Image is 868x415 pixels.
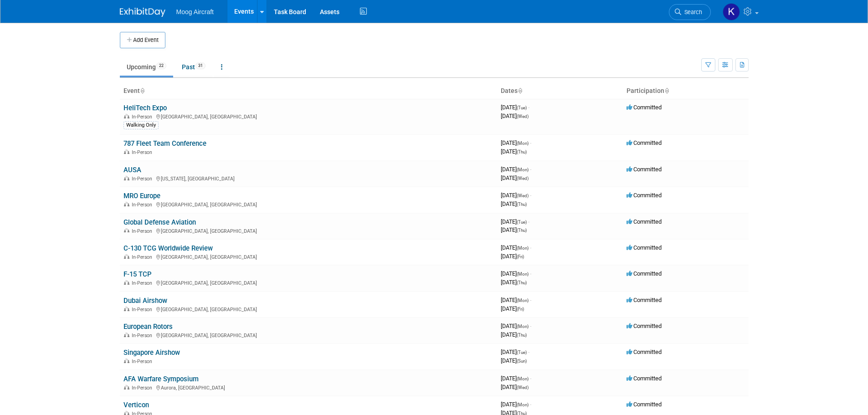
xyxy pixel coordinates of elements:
[123,253,493,260] div: [GEOGRAPHIC_DATA], [GEOGRAPHIC_DATA]
[501,323,531,329] span: [DATE]
[517,324,529,329] span: (Mon)
[123,166,141,174] a: AUSA
[132,280,155,286] span: In-Person
[123,218,196,226] a: Global Defense Aviation
[501,166,531,173] span: [DATE]
[517,149,527,154] span: (Thu)
[627,104,662,111] span: Committed
[517,246,529,251] span: (Mon)
[120,32,165,48] button: Add Event
[501,244,531,251] span: [DATE]
[501,148,527,155] span: [DATE]
[123,323,173,331] a: European Rotors
[124,333,129,337] img: In-Person Event
[517,114,529,119] span: (Wed)
[124,307,129,311] img: In-Person Event
[132,228,155,234] span: In-Person
[124,228,129,233] img: In-Person Event
[517,141,529,146] span: (Mon)
[501,253,524,260] span: [DATE]
[517,254,524,259] span: (Fri)
[501,200,527,207] span: [DATE]
[123,331,493,338] div: [GEOGRAPHIC_DATA], [GEOGRAPHIC_DATA]
[627,166,662,173] span: Committed
[517,359,527,364] span: (Sun)
[623,83,749,99] th: Participation
[501,375,531,382] span: [DATE]
[518,87,522,94] a: Sort by Start Date
[501,331,527,338] span: [DATE]
[123,192,160,200] a: MRO Europe
[501,401,531,408] span: [DATE]
[501,113,529,119] span: [DATE]
[501,357,527,364] span: [DATE]
[627,139,662,146] span: Committed
[132,333,155,338] span: In-Person
[123,375,199,383] a: AFA Warfare Symposium
[120,58,173,76] a: Upcoming22
[530,297,531,303] span: -
[530,166,531,173] span: -
[123,401,149,409] a: Verticon
[528,218,529,225] span: -
[501,348,529,355] span: [DATE]
[132,149,155,155] span: In-Person
[528,104,529,111] span: -
[530,192,531,199] span: -
[123,139,206,148] a: 787 Fleet Team Conference
[627,218,662,225] span: Committed
[123,384,493,391] div: Aurora, [GEOGRAPHIC_DATA]
[627,323,662,329] span: Committed
[627,348,662,355] span: Committed
[517,280,527,285] span: (Thu)
[530,244,531,251] span: -
[124,385,129,389] img: In-Person Event
[517,193,529,198] span: (Wed)
[517,402,529,407] span: (Mon)
[120,83,497,99] th: Event
[123,104,167,112] a: HeliTech Expo
[123,174,493,182] div: [US_STATE], [GEOGRAPHIC_DATA]
[124,202,129,206] img: In-Person Event
[517,333,527,338] span: (Thu)
[132,359,155,364] span: In-Person
[501,226,527,233] span: [DATE]
[123,200,493,208] div: [GEOGRAPHIC_DATA], [GEOGRAPHIC_DATA]
[176,8,214,15] span: Moog Aircraft
[530,323,531,329] span: -
[175,58,212,76] a: Past31
[140,87,144,94] a: Sort by Event Name
[530,139,531,146] span: -
[517,307,524,312] span: (Fri)
[501,279,527,286] span: [DATE]
[132,254,155,260] span: In-Person
[501,104,529,111] span: [DATE]
[123,113,493,120] div: [GEOGRAPHIC_DATA], [GEOGRAPHIC_DATA]
[195,62,205,69] span: 31
[123,121,159,129] div: Walking Only
[132,385,155,391] span: In-Person
[517,298,529,303] span: (Mon)
[517,220,527,225] span: (Tue)
[517,105,527,110] span: (Tue)
[517,385,529,390] span: (Wed)
[123,244,213,252] a: C-130 TCG Worldwide Review
[669,4,711,20] a: Search
[124,254,129,259] img: In-Person Event
[132,202,155,208] span: In-Person
[517,167,529,172] span: (Mon)
[517,176,529,181] span: (Wed)
[627,375,662,382] span: Committed
[123,305,493,313] div: [GEOGRAPHIC_DATA], [GEOGRAPHIC_DATA]
[517,376,529,381] span: (Mon)
[501,139,531,146] span: [DATE]
[124,280,129,285] img: In-Person Event
[723,3,740,20] img: Kelsey Blackley
[530,270,531,277] span: -
[501,305,524,312] span: [DATE]
[501,174,529,181] span: [DATE]
[501,270,531,277] span: [DATE]
[124,114,129,118] img: In-Person Event
[528,348,529,355] span: -
[123,227,493,234] div: [GEOGRAPHIC_DATA], [GEOGRAPHIC_DATA]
